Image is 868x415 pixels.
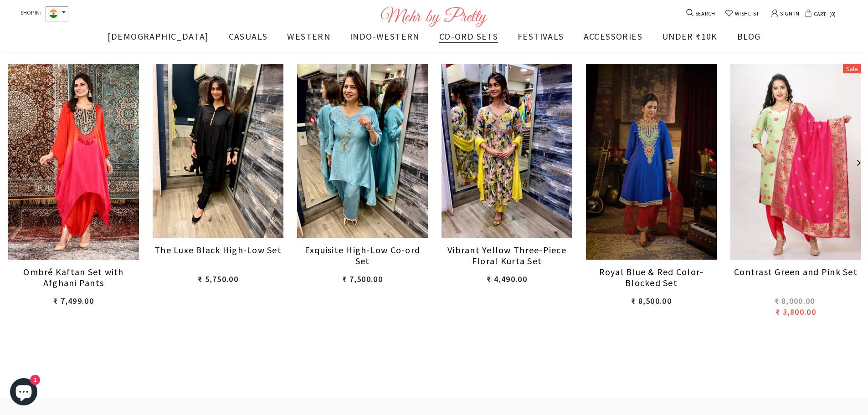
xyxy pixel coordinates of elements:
a: SIGN IN [771,6,800,20]
span: SIGN IN [778,7,800,19]
a: BLOG [737,29,761,51]
span: ₹ 7,499.00 [53,296,94,306]
span: FESTIVALS [518,31,564,42]
span: WESTERN [287,31,330,42]
span: CO-ORD SETS [439,31,498,42]
span: ₹ 4,490.00 [487,274,527,284]
span: ₹ 5,750.00 [198,274,238,284]
span: UNDER ₹10K [662,31,718,42]
span: Contrast Green and Pink Set [734,266,858,277]
span: SHOP IN: [21,6,41,21]
a: WESTERN [287,29,330,51]
img: Ombré Kaftan Set with Afghani Pants [8,64,139,260]
span: INDO-WESTERN [350,31,420,42]
a: Vibrant Yellow Three-Piece Floral Kurta Set [442,245,572,267]
a: WISHLIST [725,9,760,19]
span: CART [812,8,827,19]
span: SEARCH [694,9,716,19]
img: Vibrant Yellow Three-Piece Floral Kurta Set [442,64,572,238]
span: [DEMOGRAPHIC_DATA] [108,31,209,42]
span: Ombré Kaftan Set with Afghani Pants [23,266,123,288]
img: Royal Blue & Red Color-Blocked Set [586,64,717,260]
span: Exquisite High-Low Co-ord Set [305,244,421,266]
a: Ombré Kaftan Set with Afghani Pants [8,266,139,289]
a: CART 0 [805,8,837,19]
span: 0 [827,8,837,19]
span: ₹ 7,500.00 [342,274,383,284]
a: Contrast Green and Pink Set [730,266,861,289]
a: [DEMOGRAPHIC_DATA] [108,29,209,51]
span: WISHLIST [733,9,760,19]
span: ACCESSORIES [584,31,642,42]
a: The Luxe Black High-Low Set [153,245,283,267]
a: CASUALS [229,29,268,51]
a: ACCESSORIES [584,29,642,51]
span: The Luxe Black High-Low Set [154,244,282,256]
img: Contrast Green and Pink Set [730,64,861,260]
span: CASUALS [229,31,268,42]
span: Vibrant Yellow Three-Piece Floral Kurta Set [447,244,566,266]
a: FESTIVALS [518,29,564,51]
a: INDO-WESTERN [350,29,420,51]
a: UNDER ₹10K [662,29,718,51]
a: SEARCH [687,9,716,19]
a: Exquisite High-Low Co-ord Set [297,245,428,267]
img: The Luxe Black High-Low Set [153,64,283,238]
span: ₹ 3,800.00 [776,307,816,317]
a: Royal Blue & Red Color-Blocked Set [586,266,717,289]
span: ₹ 8,500.00 [631,296,672,306]
span: Royal Blue & Red Color-Blocked Set [599,266,704,288]
span: BLOG [737,31,761,42]
inbox-online-store-chat: Shopify online store chat [7,378,40,408]
img: Logo Footer [380,6,488,27]
img: Exquisite High-Low Co-ord Set [297,64,428,238]
a: CO-ORD SETS [439,29,498,51]
span: ₹ 8,000.00 [775,296,815,306]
